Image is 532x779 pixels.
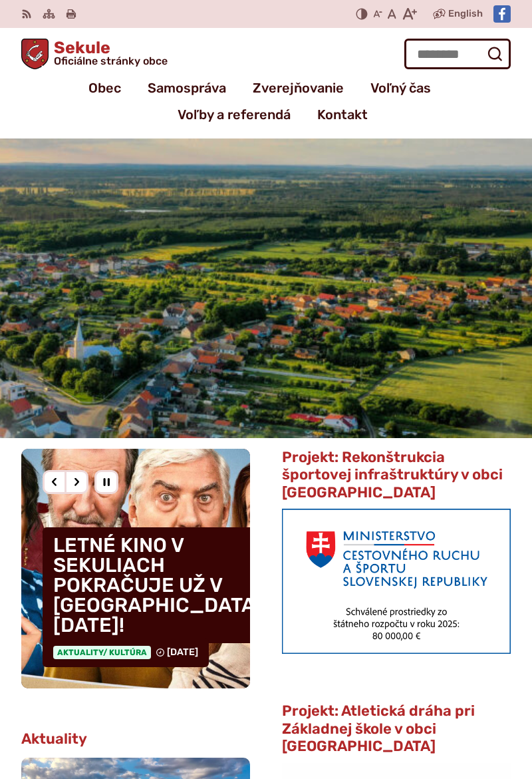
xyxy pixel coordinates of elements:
[282,509,511,654] img: min-cras.png
[88,75,121,101] a: Obec
[43,527,273,643] h4: LETNÉ KINO V SEKULIACH POKRAČUJE UŽ V [GEOGRAPHIC_DATA][DATE]!
[282,702,475,755] span: Projekt: Atletická dráha pri Základnej škole v obci [GEOGRAPHIC_DATA]
[94,470,118,494] div: Pozastaviť pohyb slajdera
[21,731,87,747] h3: Aktuality
[148,75,226,101] a: Samospráva
[253,75,344,101] a: Zverejňovanie
[65,470,88,494] div: Nasledujúci slajd
[103,648,147,657] span: / Kultúra
[370,75,431,101] a: Voľný čas
[178,101,291,128] a: Voľby a referendá
[49,39,168,67] h1: Sekule
[493,5,511,23] img: Prejsť na Facebook stránku
[53,646,151,659] span: Aktuality
[21,449,250,688] div: 2 / 8
[282,448,503,501] span: Projekt: Rekonštrukcia športovej infraštruktúry v obci [GEOGRAPHIC_DATA]
[448,6,483,22] span: English
[167,647,198,658] span: [DATE]
[317,101,368,128] a: Kontakt
[21,39,49,69] img: Prejsť na domovskú stránku
[54,56,168,67] span: Oficiálne stránky obce
[21,39,168,69] a: Logo Sekule, prejsť na domovskú stránku.
[43,470,66,494] div: Predošlý slajd
[446,6,485,22] a: English
[21,449,250,688] a: LETNÉ KINO V SEKULIACH POKRAČUJE UŽ V [GEOGRAPHIC_DATA][DATE]! Aktuality/ Kultúra [DATE]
